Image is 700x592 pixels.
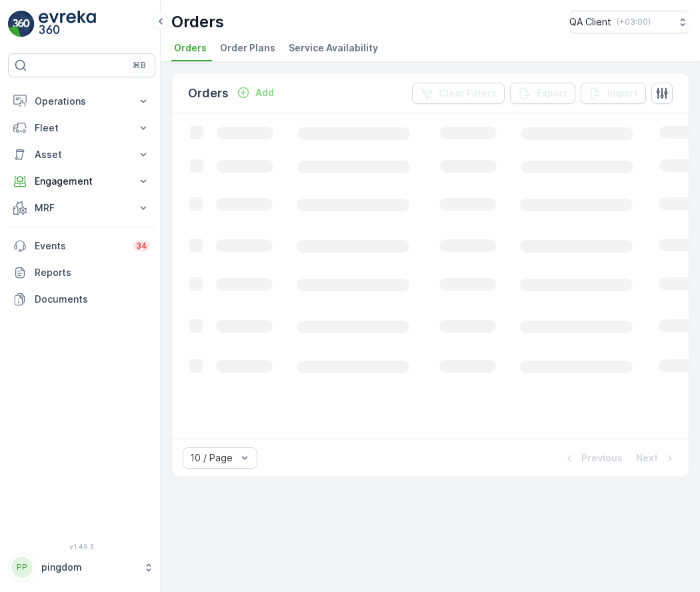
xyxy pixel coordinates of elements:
[8,88,155,115] button: Operations
[8,543,155,551] span: v 1.49.3
[220,41,275,55] span: Order Plans
[174,41,207,55] span: Orders
[8,141,155,168] button: Asset
[35,175,129,188] p: Engagement
[635,450,678,466] button: Next
[581,83,646,104] button: Import
[8,286,155,313] a: Documents
[8,115,155,141] button: Fleet
[133,60,146,71] p: ⌘B
[35,266,150,279] p: Reports
[8,259,155,286] a: Reports
[607,87,638,100] p: Import
[11,557,33,578] div: PP
[617,17,651,27] p: ( +03:00 )
[255,86,274,99] p: Add
[8,11,35,37] img: logo
[35,293,150,306] p: Documents
[636,451,658,465] p: Next
[136,241,147,251] p: 34
[8,195,155,221] button: MRF
[35,148,129,161] p: Asset
[35,239,125,253] p: Events
[171,11,224,33] p: Orders
[35,95,129,108] p: Operations
[561,450,624,466] button: Previous
[39,11,96,37] img: logo_light-DOdMpM7g.png
[41,561,137,574] p: pingdom
[8,233,155,259] a: Events34
[231,85,279,101] button: Add
[8,553,155,581] button: PPpingdom
[569,15,611,29] p: QA Client
[510,83,575,104] button: Export
[8,168,155,195] button: Engagement
[35,201,129,215] p: MRF
[569,11,689,33] button: QA Client(+03:00)
[35,121,129,135] p: Fleet
[188,84,229,103] p: Orders
[537,87,567,100] p: Export
[289,41,378,55] span: Service Availability
[412,83,505,104] button: Clear Filters
[439,87,497,100] p: Clear Filters
[581,451,623,465] p: Previous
